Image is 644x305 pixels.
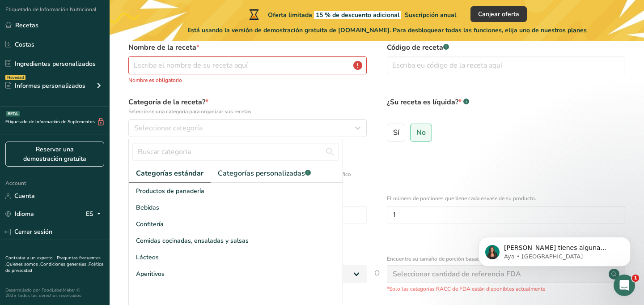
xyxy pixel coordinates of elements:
[374,268,380,293] span: O
[416,128,426,137] span: No
[568,26,587,34] span: planes
[632,275,639,282] span: 1
[6,111,20,116] div: BETA
[614,275,635,296] iframe: Intercom live chat
[314,11,401,19] span: 15 % de descuento adicional
[136,203,159,212] span: Bebidas
[128,119,367,137] button: Seleccionar categoría
[6,261,40,267] a: Quiénes somos .
[247,9,456,20] div: Oferta limitada
[5,288,104,298] div: Desarrollado por FoodLabelMaker © 2025 Todos los derechos reservados
[5,81,85,90] div: Informes personalizados
[128,42,367,53] label: Nombre de la receta
[5,261,103,274] a: Política de privacidad
[5,255,101,267] a: Preguntas frecuentes .
[136,253,159,262] span: Lácteos
[218,168,311,179] span: Categorías personalizadas
[134,123,203,133] span: Seleccionar categoría
[136,186,204,196] span: Productos de panadería
[465,218,644,281] iframe: Intercom notifications mensaje
[40,261,89,267] a: Condiciones generales .
[136,269,165,279] span: Aperitivos
[128,76,367,84] p: Nombre es obligatorio
[5,75,25,80] div: Novedad
[393,128,399,137] span: Sí
[387,194,625,202] p: El número de porciones que tiene cada envase de su producto.
[387,42,625,53] label: Código de receta
[387,97,625,120] label: ¿Su receta es líquida?
[387,56,625,74] input: Escriba eu código de la receta aquí
[387,255,565,263] p: Encuentre su tamaño de porción basado en su categoría RACC de la receta
[387,285,625,293] p: *Solo las categorías RACC de FDA están disponibles actualmente
[393,269,521,279] div: Seleccionar cantidad de referencia FDA
[128,107,367,116] p: Seleccione una categoría para organizar sus recetas
[136,219,164,229] span: Confitería
[470,6,527,22] button: Canjear oferta
[405,11,456,19] span: Suscripción anual
[5,142,104,167] a: Reservar una demostración gratuita
[478,9,519,19] span: Canjear oferta
[136,236,249,245] span: Comidas cocinadas, ensaladas y salsas
[132,143,339,161] input: Buscar categoría
[187,26,587,35] span: Está usando la versión de demostración gratuita de [DOMAIN_NAME]. Para desbloquear todas las func...
[128,97,367,116] label: Categoría de la receta?
[5,206,34,222] a: Idioma
[5,255,55,261] a: Contratar a un experto .
[136,168,203,179] span: Categorías estándar
[86,209,104,219] div: ES
[128,56,367,74] input: Escriba el nombre de su receta aquí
